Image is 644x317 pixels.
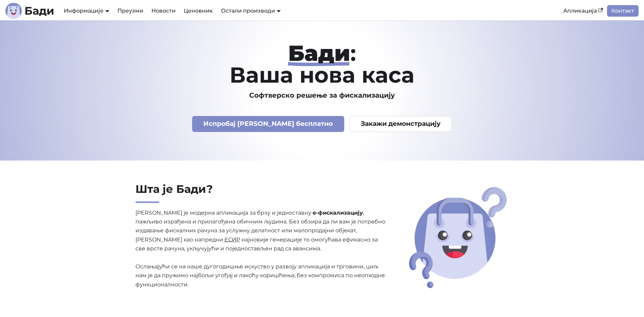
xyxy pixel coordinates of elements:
a: Закажи демонстрацију [350,116,452,132]
a: Информације [64,7,109,14]
a: Ценовник [180,5,217,17]
a: Остали производи [221,7,281,14]
h1: : Ваша нова каса [104,42,541,86]
a: ЛогоБади [5,3,54,19]
h2: Шта је Бади? [135,182,386,203]
strong: е-фискализацију [313,210,363,216]
img: Лого [5,3,22,19]
strong: Бади [288,40,350,66]
a: Контакт [607,5,639,17]
p: [PERSON_NAME] је модерна апликација за брзу и једноставну , пажљиво израђена и прилагођена обични... [135,208,386,289]
a: Преузми [113,5,147,17]
h3: Софтверско решење за фискализацију [104,91,541,100]
abbr: Електронски систем за издавање рачуна [224,236,240,243]
a: Испробај [PERSON_NAME] бесплатно [192,116,344,132]
a: Апликација [559,5,607,17]
a: Новости [147,5,180,17]
img: Шта је Бади? [407,185,509,290]
b: Бади [24,5,54,16]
